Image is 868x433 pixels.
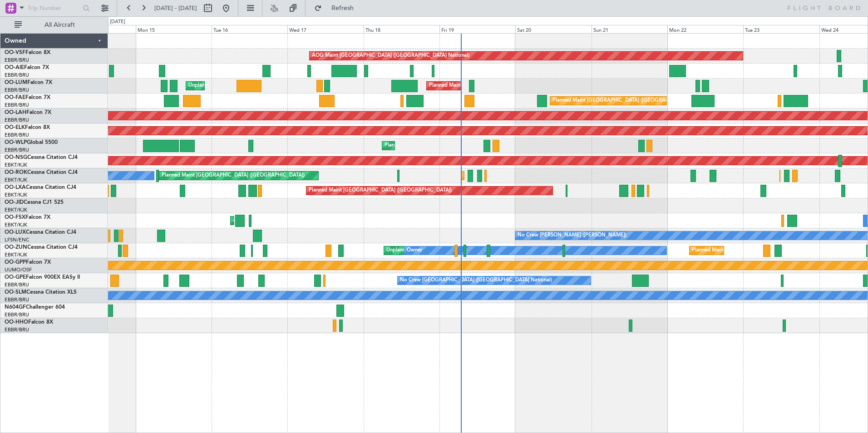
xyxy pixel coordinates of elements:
[312,49,469,63] div: AOG Maint [GEOGRAPHIC_DATA] ([GEOGRAPHIC_DATA] National)
[5,95,50,100] a: OO-FAEFalcon 7X
[552,94,717,108] div: Planned Maint [GEOGRAPHIC_DATA] ([GEOGRAPHIC_DATA] National)
[5,177,27,183] a: EBKT/KJK
[5,65,24,70] span: OO-AIE
[5,260,26,265] span: OO-GPP
[592,25,667,33] div: Sun 21
[5,170,27,175] span: OO-ROK
[5,251,27,258] a: EBKT/KJK
[464,169,570,182] div: Planned Maint Kortrijk-[GEOGRAPHIC_DATA]
[5,221,27,228] a: EBKT/KJK
[5,296,29,303] a: EBBR/BRU
[5,311,29,318] a: EBBR/BRU
[5,50,25,55] span: OO-VSF
[5,275,26,280] span: OO-GPE
[10,18,99,32] button: All Aircraft
[5,275,80,280] a: OO-GPEFalcon 900EX EASy II
[5,305,26,310] span: N604GF
[5,185,76,190] a: OO-LXACessna Citation CJ4
[5,281,29,288] a: EBBR/BRU
[407,244,422,257] div: Owner
[5,207,27,213] a: EBKT/KJK
[309,184,452,197] div: Planned Maint [GEOGRAPHIC_DATA] ([GEOGRAPHIC_DATA])
[162,169,305,182] div: Planned Maint [GEOGRAPHIC_DATA] ([GEOGRAPHIC_DATA])
[5,110,51,115] a: OO-LAHFalcon 7X
[5,155,78,160] a: OO-NSGCessna Citation CJ4
[287,25,363,33] div: Wed 17
[5,230,76,235] a: OO-LUXCessna Citation CJ4
[5,236,30,243] a: LFSN/ENC
[5,102,29,108] a: EBBR/BRU
[5,200,24,205] span: OO-JID
[5,245,27,250] span: OO-ZUN
[743,25,819,33] div: Tue 23
[310,1,365,15] button: Refresh
[154,4,197,12] span: [DATE] - [DATE]
[324,5,362,11] span: Refresh
[5,200,64,205] a: OO-JIDCessna CJ1 525
[24,22,96,28] span: All Aircraft
[233,214,332,227] div: AOG Maint Kortrijk-[GEOGRAPHIC_DATA]
[692,244,798,257] div: Planned Maint Kortrijk-[GEOGRAPHIC_DATA]
[5,125,25,130] span: OO-ELK
[5,260,51,265] a: OO-GPPFalcon 7X
[5,110,26,115] span: OO-LAH
[5,170,78,175] a: OO-ROKCessna Citation CJ4
[212,25,287,33] div: Tue 16
[5,290,26,295] span: OO-SLM
[5,117,29,123] a: EBBR/BRU
[188,79,359,93] div: Unplanned Maint [GEOGRAPHIC_DATA] ([GEOGRAPHIC_DATA] National)
[5,72,29,79] a: EBBR/BRU
[386,244,533,257] div: Unplanned Maint [GEOGRAPHIC_DATA]-[GEOGRAPHIC_DATA]
[5,50,50,55] a: OO-VSFFalcon 8X
[5,65,49,70] a: OO-AIEFalcon 7X
[5,140,58,145] a: OO-WLPGlobal 5500
[5,230,26,235] span: OO-LUX
[5,132,29,138] a: EBBR/BRU
[5,192,27,198] a: EBKT/KJK
[5,57,29,64] a: EBBR/BRU
[439,25,515,33] div: Fri 19
[110,18,125,26] div: [DATE]
[5,215,25,220] span: OO-FSX
[5,266,32,273] a: UUMO/OSF
[5,326,29,333] a: EBBR/BRU
[429,79,593,93] div: Planned Maint [GEOGRAPHIC_DATA] ([GEOGRAPHIC_DATA] National)
[5,87,29,93] a: EBBR/BRU
[5,95,25,100] span: OO-FAE
[515,25,591,33] div: Sat 20
[5,162,27,168] a: EBKT/KJK
[5,215,50,220] a: OO-FSXFalcon 7X
[5,147,29,153] a: EBBR/BRU
[5,80,27,85] span: OO-LUM
[400,274,552,287] div: No Crew [GEOGRAPHIC_DATA] ([GEOGRAPHIC_DATA] National)
[667,25,743,33] div: Mon 22
[28,1,80,15] input: Trip Number
[5,185,26,190] span: OO-LXA
[364,25,439,33] div: Thu 18
[5,245,78,250] a: OO-ZUNCessna Citation CJ4
[5,80,52,85] a: OO-LUMFalcon 7X
[5,305,65,310] a: N604GFChallenger 604
[136,25,212,33] div: Mon 15
[5,320,53,325] a: OO-HHOFalcon 8X
[518,229,626,242] div: No Crew [PERSON_NAME] ([PERSON_NAME])
[385,139,432,153] div: Planned Maint Liege
[5,320,28,325] span: OO-HHO
[5,140,27,145] span: OO-WLP
[5,155,27,160] span: OO-NSG
[5,125,50,130] a: OO-ELKFalcon 8X
[5,290,77,295] a: OO-SLMCessna Citation XLS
